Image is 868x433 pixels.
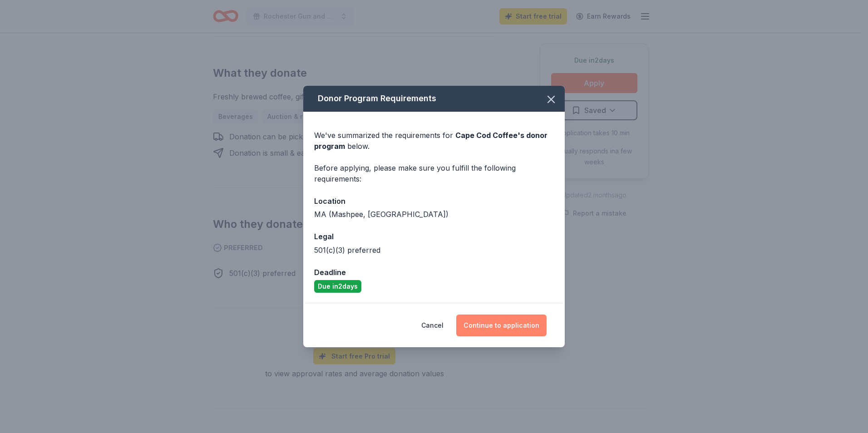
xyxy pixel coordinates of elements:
[314,245,554,256] div: 501(c)(3) preferred
[314,231,554,242] div: Legal
[314,266,554,278] div: Deadline
[314,130,554,152] div: We've summarized the requirements for below.
[314,195,554,207] div: Location
[456,315,547,336] button: Continue to application
[314,162,554,184] div: Before applying, please make sure you fulfill the following requirements:
[421,315,444,336] button: Cancel
[314,280,361,293] div: Due in 2 days
[303,86,565,112] div: Donor Program Requirements
[314,209,554,220] div: MA (Mashpee, [GEOGRAPHIC_DATA])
